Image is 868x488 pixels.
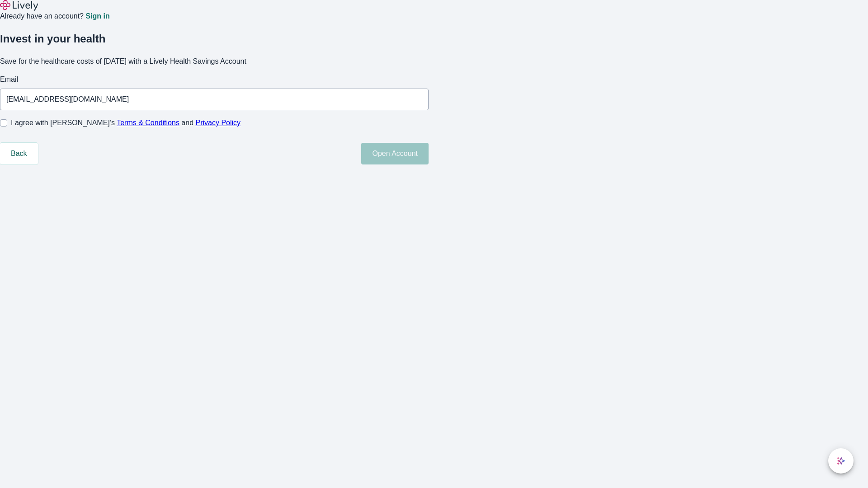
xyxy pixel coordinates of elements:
a: Terms & Conditions [117,119,179,127]
span: I agree with [PERSON_NAME]’s and [11,117,241,128]
a: Privacy Policy [196,119,241,127]
a: Sign in [85,13,109,20]
button: chat [828,448,854,474]
svg: Lively AI Assistant [836,456,845,465]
